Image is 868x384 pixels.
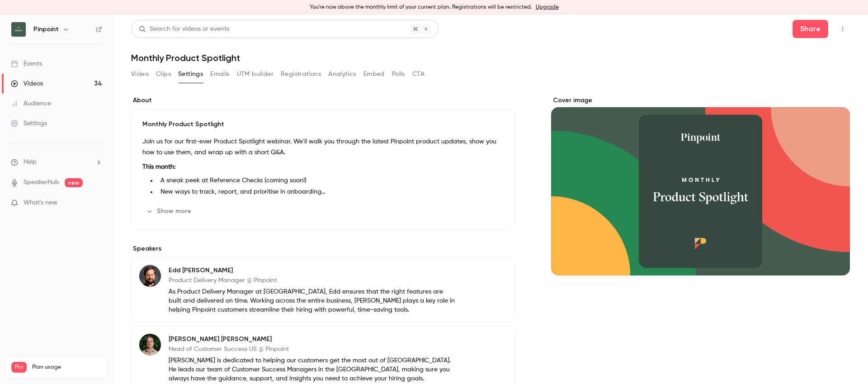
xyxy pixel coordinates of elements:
[392,67,405,81] button: Polls
[835,22,850,36] button: Top Bar Actions
[65,178,83,187] span: new
[157,187,504,197] li: New ways to track, report, and prioritise in onboarding
[139,24,229,34] div: Search for videos or events
[169,335,456,344] p: [PERSON_NAME] [PERSON_NAME]
[98,248,174,268] div: Ah I see, thank you
[281,67,321,81] button: Registrations
[139,265,161,287] img: Edd Slaney
[7,39,174,60] div: Luuk says…
[237,67,274,81] button: UTM builder
[169,276,456,285] p: Product Delivery Manager @ Pinpoint
[178,67,203,81] button: Settings
[7,60,130,80] div: hey there, thanks for reaching out
[210,67,229,81] button: Emails
[24,157,37,167] span: Help
[14,296,21,303] button: Emoji picker
[26,5,40,19] img: Profile image for Luuk
[155,293,170,307] button: Send a message…
[11,99,51,108] div: Audience
[7,203,174,248] div: Luuk says…
[536,4,559,11] a: Upgrade
[7,80,174,116] div: Luuk says…
[43,296,50,303] button: Upload attachment
[57,42,71,48] b: Luuk
[328,67,356,81] button: Analytics
[6,4,23,21] button: go back
[131,67,149,81] button: Video
[157,176,504,185] li: A sneak peek at Reference Checks (coming soon!)
[169,287,456,314] p: As Product Delivery Manager at [GEOGRAPHIC_DATA], Edd ensures that the right features are built a...
[363,67,385,81] button: Embed
[142,4,159,21] button: Home
[44,11,84,20] p: Active 2h ago
[24,178,59,187] a: SpeakerHub
[169,345,456,354] p: Head of Customer Success US @ Pinpoint
[131,257,515,322] div: Edd SlaneyEdd [PERSON_NAME]Product Delivery Manager @ PinpointAs Product Delivery Manager at [GEO...
[142,204,197,218] button: Show more
[551,96,850,105] label: Cover image
[131,52,850,63] h1: Monthly Product Spotlight
[7,137,174,203] div: user says…
[11,22,26,37] img: Pinpoint
[11,362,27,373] span: Pro
[7,116,174,137] div: user says…
[32,364,102,371] span: Plan usage
[169,356,456,383] p: [PERSON_NAME] is dedicated to helping our customers get the most out of [GEOGRAPHIC_DATA]. He lea...
[11,79,43,88] div: Videos
[33,25,59,34] h6: Pinpoint
[45,40,54,49] img: Profile image for Luuk
[91,199,102,207] iframe: Noticeable Trigger
[11,59,42,68] div: Events
[131,244,515,253] label: Speakers
[60,122,166,131] div: Can I select that when exporting?
[142,120,504,129] p: Monthly Product Spotlight
[14,209,141,226] div: no when you import into google sheet or excel 😉
[551,96,850,275] section: Cover image
[52,116,174,136] div: Can I select that when exporting?
[7,80,148,109] div: when you import the file, you can just choose ; as the delimiter
[793,20,828,38] button: Share
[131,96,515,105] label: About
[7,203,148,232] div: no when you import into google sheet or excel 😉Luuk • 2h ago
[24,198,57,208] span: What's new
[14,65,123,74] div: hey there, thanks for reaching out
[57,296,65,303] button: Start recording
[11,157,102,167] li: help-dropdown-opener
[156,67,171,81] button: Clips
[412,67,425,81] button: CTA
[28,296,36,303] button: Gif picker
[57,41,136,49] div: joined the conversation
[169,266,456,275] p: Edd [PERSON_NAME]
[105,253,166,262] div: Ah I see, thank you
[11,119,47,128] div: Settings
[8,277,173,293] textarea: Message…
[14,233,53,239] div: Luuk • 2h ago
[139,334,161,356] img: Paul Simpson
[142,164,175,170] strong: This month:
[142,136,504,158] p: Join us for our first-ever Product Spotlight webinar. We’ll walk you through the latest Pinpoint ...
[14,85,141,103] div: when you import the file, you can just choose ; as the delimiter
[7,60,174,81] div: Luuk says…
[7,248,174,279] div: user says…
[159,4,175,20] div: Close
[44,5,61,11] h1: Luuk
